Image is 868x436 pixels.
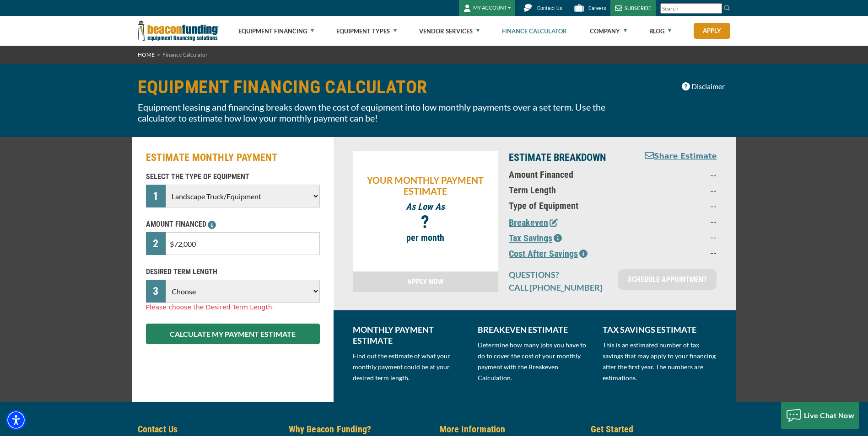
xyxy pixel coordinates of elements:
h5: Get Started [591,422,731,436]
p: TAX SAVINGS ESTIMATE [603,324,717,335]
a: Company [590,16,627,46]
p: -- [636,216,717,227]
p: -- [636,169,717,180]
p: Term Length [509,185,625,196]
p: ESTIMATE BREAKDOWN [509,151,625,165]
p: Amount Financed [509,169,625,180]
p: Equipment leasing and financing breaks down the cost of equipment into low monthly payments over ... [138,101,630,123]
span: Finance Calculator [162,51,208,58]
p: Type of Equipment [509,200,625,211]
img: Beacon Funding Corporation logo [138,16,219,46]
p: As Low As [357,201,494,212]
input: $ [166,232,319,255]
span: Live Chat Now [804,411,855,420]
a: Finance Calculator [502,16,567,46]
p: YOUR MONTHLY PAYMENT ESTIMATE [357,175,494,197]
button: Tax Savings [509,231,562,245]
p: QUESTIONS? [509,269,607,280]
a: Vendor Services [419,16,480,46]
div: Please choose the Desired Term Length. [146,303,320,312]
input: Search [660,3,722,14]
h5: Contact Us [138,422,278,436]
p: -- [636,231,717,242]
p: -- [636,185,717,196]
p: Determine how many jobs you have to do to cover the cost of your monthly payment with the Breakev... [478,340,592,383]
p: SELECT THE TYPE OF EQUIPMENT [146,171,320,182]
button: Share Estimate [645,151,717,162]
a: SCHEDULE APPOINTMENT [618,269,717,290]
p: This is an estimated number of tax savings that may apply to your financing after the first year.... [603,340,717,383]
h2: ESTIMATE MONTHLY PAYMENT [146,151,320,165]
div: Accessibility Menu [6,410,26,430]
button: CALCULATE MY PAYMENT ESTIMATE [146,324,320,344]
p: AMOUNT FINANCED [146,219,320,230]
a: HOME [138,51,155,58]
p: CALL [PHONE_NUMBER] [509,282,607,293]
a: Apply [694,23,730,39]
img: Search [723,4,731,11]
div: 3 [146,280,166,303]
p: -- [636,247,717,258]
p: Find out the estimate of what your monthly payment could be at your desired term length. [353,351,467,383]
p: MONTHLY PAYMENT ESTIMATE [353,324,467,346]
div: 2 [146,232,166,255]
div: 1 [146,185,166,207]
button: Cost After Savings [509,247,588,261]
button: Live Chat Now [781,402,859,429]
span: Disclaimer [691,81,725,92]
a: Blog [649,16,671,46]
p: -- [636,200,717,211]
h1: EQUIPMENT FINANCING CALCULATOR [138,78,630,97]
a: Equipment Financing [238,16,314,46]
span: Careers [588,5,606,11]
a: Clear search text [712,5,720,12]
button: Breakeven [509,216,558,229]
h5: Why Beacon Funding? [289,422,429,436]
p: per month [357,232,494,243]
span: Contact Us [537,5,562,11]
button: Disclaimer [676,78,731,95]
h5: More Information [440,422,580,436]
a: APPLY NOW [353,271,498,292]
a: Equipment Types [336,16,397,46]
p: DESIRED TERM LENGTH [146,266,320,277]
p: BREAKEVEN ESTIMATE [478,324,592,335]
p: ? [357,217,494,228]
